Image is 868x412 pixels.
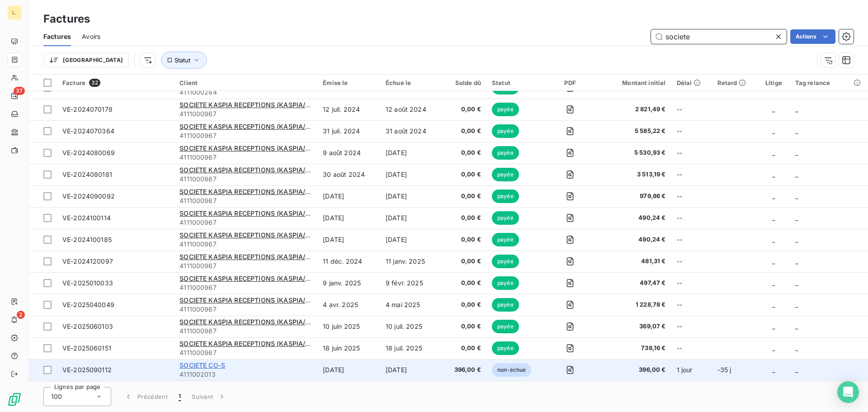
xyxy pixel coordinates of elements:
[179,101,371,109] span: SOCIETE KASPIA RECEPTIONS (KASPIA/[GEOGRAPHIC_DATA]
[179,348,312,357] span: 4111000967
[179,231,371,239] span: SOCIETE KASPIA RECEPTIONS (KASPIA/[GEOGRAPHIC_DATA]
[186,387,232,406] button: Suivant
[795,322,798,330] span: _
[179,275,371,282] span: SOCIETE KASPIA RECEPTIONS (KASPIA/[GEOGRAPHIC_DATA]
[62,105,113,113] span: VE-2024070178
[772,301,775,308] span: _
[448,192,481,201] span: 0,00 €
[492,103,519,116] span: payée
[601,148,666,157] span: 5 530,93 €
[179,131,312,140] span: 4111000967
[671,337,712,359] td: --
[601,192,666,201] span: 979,86 €
[550,79,590,86] div: PDF
[795,257,798,265] span: _
[317,142,380,164] td: 9 août 2024
[82,32,100,41] span: Avoirs
[772,344,775,352] span: _
[492,79,539,86] div: Statut
[179,166,371,174] span: SOCIETE KASPIA RECEPTIONS (KASPIA/[GEOGRAPHIC_DATA]
[380,164,443,185] td: [DATE]
[448,279,481,288] span: 0,00 €
[448,235,481,244] span: 0,00 €
[601,235,666,244] span: 490,24 €
[62,170,112,178] span: VE-2024080181
[795,279,798,287] span: _
[601,105,666,114] span: 2 821,49 €
[179,188,371,195] span: SOCIETE KASPIA RECEPTIONS (KASPIA/[GEOGRAPHIC_DATA]
[772,192,775,200] span: _
[179,109,312,118] span: 4111000967
[179,340,371,347] span: SOCIETE KASPIA RECEPTIONS (KASPIA/[GEOGRAPHIC_DATA]
[179,261,312,270] span: 4111000967
[62,127,114,135] span: VE-2024070364
[179,144,371,152] span: SOCIETE KASPIA RECEPTIONS (KASPIA/[GEOGRAPHIC_DATA]
[601,300,666,309] span: 1 228,78 €
[795,79,863,86] div: Tag relance
[380,142,443,164] td: [DATE]
[671,251,712,272] td: --
[323,79,375,86] div: Émise le
[179,370,312,379] span: 4111002013
[795,344,798,352] span: _
[89,79,100,87] span: 32
[380,99,443,120] td: 12 août 2024
[717,79,753,86] div: Retard
[62,236,112,243] span: VE-2024100185
[601,257,666,266] span: 481,31 €
[62,214,111,222] span: VE-2024100114
[651,29,787,44] input: Rechercher
[671,229,712,251] td: --
[179,283,312,292] span: 4111000967
[492,211,519,225] span: payée
[17,311,25,319] span: 2
[601,79,666,86] div: Montant initial
[380,207,443,229] td: [DATE]
[772,127,775,135] span: _
[671,120,712,142] td: --
[795,170,798,178] span: _
[772,257,775,265] span: _
[671,359,712,381] td: 1 jour
[62,279,113,287] span: VE-2025010033
[448,365,481,374] span: 396,00 €
[677,79,707,86] div: Délai
[62,344,111,352] span: VE-2025060151
[772,214,775,222] span: _
[671,207,712,229] td: --
[492,341,519,355] span: payée
[380,337,443,359] td: 18 juil. 2025
[62,149,115,156] span: VE-2024080069
[671,294,712,316] td: --
[492,320,519,333] span: payée
[317,207,380,229] td: [DATE]
[795,105,798,113] span: _
[179,392,181,401] span: 1
[317,359,380,381] td: [DATE]
[763,79,784,86] div: Litige
[448,148,481,157] span: 0,00 €
[51,392,62,401] span: 100
[380,359,443,381] td: [DATE]
[317,164,380,185] td: 30 août 2024
[179,240,312,249] span: 4111000967
[795,236,798,243] span: _
[380,229,443,251] td: [DATE]
[448,344,481,353] span: 0,00 €
[14,87,25,95] span: 37
[772,149,775,156] span: _
[772,366,775,374] span: _
[62,322,113,330] span: VE-2025060103
[671,272,712,294] td: --
[62,79,85,86] span: Facture
[717,366,731,374] span: -35 j
[62,192,115,200] span: VE-2024090092
[837,381,859,403] div: Open Intercom Messenger
[317,229,380,251] td: [DATE]
[179,123,371,130] span: SOCIETE KASPIA RECEPTIONS (KASPIA/[GEOGRAPHIC_DATA]
[179,361,225,369] span: SOCIETE CO-S
[317,99,380,120] td: 12 juil. 2024
[7,5,22,20] div: L.
[772,105,775,113] span: _
[380,294,443,316] td: 4 mai 2025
